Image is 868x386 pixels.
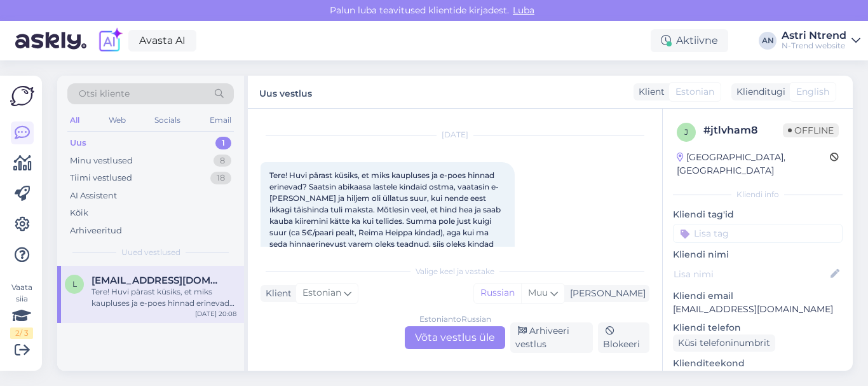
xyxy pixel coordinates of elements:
[92,286,236,309] div: Tere! Huvi pärast küsiks, et miks kaupluses ja e-poes hinnad erinevad? Saatsin abikaasa lastele k...
[70,207,88,219] div: Kõik
[673,303,843,316] p: [EMAIL_ADDRESS][DOMAIN_NAME]
[259,83,312,100] label: Uus vestlus
[302,286,341,300] span: Estonian
[106,112,128,128] div: Web
[10,86,34,106] img: Askly Logo
[673,334,775,352] div: Küsi telefoninumbrit
[528,287,548,298] span: Muu
[673,289,843,303] p: Kliendi email
[673,321,843,334] p: Kliendi telefon
[673,224,843,243] input: Lisa tag
[673,248,843,261] p: Kliendi nimi
[759,32,776,50] div: AN
[10,327,33,339] div: 2 / 3
[782,31,846,41] div: Astri Ntrend
[565,287,646,300] div: [PERSON_NAME]
[261,266,649,277] div: Valige keel ja vastake
[419,314,491,325] div: Estonian to Russian
[215,137,231,149] div: 1
[474,284,521,303] div: Russian
[782,41,846,51] div: N-Trend website
[731,85,785,99] div: Klienditugi
[269,170,503,260] span: Tere! Huvi pärast küsiks, et miks kaupluses ja e-poes hinnad erinevad? Saatsin abikaasa lastele k...
[79,87,130,100] span: Otsi kliente
[634,85,665,99] div: Klient
[10,282,33,339] div: Vaata siia
[675,85,714,99] span: Estonian
[207,112,234,128] div: Email
[121,247,180,258] span: Uued vestlused
[677,151,830,177] div: [GEOGRAPHIC_DATA], [GEOGRAPHIC_DATA]
[405,326,505,349] div: Võta vestlus üle
[673,357,843,370] p: Klienditeekond
[214,155,231,167] div: 8
[673,208,843,221] p: Kliendi tag'id
[674,267,828,281] input: Lisa nimi
[673,189,843,200] div: Kliendi info
[783,123,839,137] span: Offline
[70,172,132,184] div: Tiimi vestlused
[128,30,196,52] a: Avasta AI
[684,127,688,137] span: j
[67,112,82,128] div: All
[261,287,292,300] div: Klient
[152,112,183,128] div: Socials
[210,172,231,184] div: 18
[651,29,728,52] div: Aktiivne
[70,155,133,167] div: Minu vestlused
[703,123,783,138] div: # jtlvham8
[70,137,86,149] div: Uus
[510,322,593,353] div: Arhiveeri vestlus
[92,275,224,286] span: Lauragutmann1@gmail.com
[261,129,649,141] div: [DATE]
[509,4,538,16] span: Luba
[72,279,77,289] span: L
[97,27,123,54] img: explore-ai
[598,322,649,353] div: Blokeeri
[782,31,860,51] a: Astri NtrendN-Trend website
[70,224,122,237] div: Arhiveeritud
[796,85,829,99] span: English
[70,190,117,202] div: AI Assistent
[195,309,236,319] div: [DATE] 20:08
